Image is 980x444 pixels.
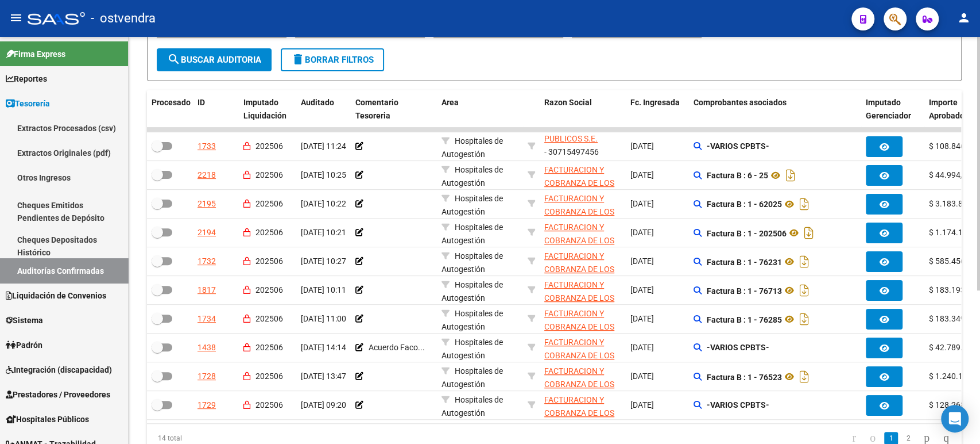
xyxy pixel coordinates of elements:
span: Liquidación de Convenios [6,289,106,302]
span: [DATE] 10:11 [301,285,346,294]
mat-icon: search [167,52,181,66]
span: Acuerdo Faco... [369,343,425,352]
span: [DATE] [630,141,654,151]
datatable-header-cell: Fc. Ingresada [626,90,689,128]
div: - 30715497456 [544,163,621,187]
span: Hospitales Públicos [6,413,89,426]
span: Hospitales de Autogestión [441,395,503,418]
i: Descargar documento [797,252,812,271]
span: Hospitales de Autogestión [441,223,503,245]
span: Prestadores / Proveedores [6,388,110,401]
span: [DATE] [630,228,654,237]
span: Padrón [6,339,42,351]
div: - 30715497456 [544,336,621,360]
div: - 30715497456 [544,250,621,274]
span: [DATE] 10:25 [301,170,346,179]
div: - 30715497456 [544,192,621,216]
datatable-header-cell: Area [437,90,523,128]
div: - 30715497456 [544,221,621,245]
span: $ 128.268,00 [929,400,976,409]
span: Imputado Liquidación [243,98,286,120]
i: Descargar documento [801,224,816,242]
span: 202506 [255,285,283,294]
span: [DATE] 14:14 [301,343,346,352]
span: 202506 [255,372,283,381]
span: Area [441,98,459,107]
span: Integración (discapacidad) [6,363,112,376]
button: Buscar Auditoria [157,48,272,71]
span: FACTURACION Y COBRANZA DE LOS EFECTORES PUBLICOS S.E. [544,280,614,328]
datatable-header-cell: ID [193,90,239,128]
datatable-header-cell: Auditado [296,90,351,128]
span: FACTURACION Y COBRANZA DE LOS EFECTORES PUBLICOS S.E. [544,338,614,386]
div: 1438 [197,341,216,354]
div: - 30715497456 [544,393,621,418]
span: $ 108.846,00 [929,141,976,151]
strong: -VARIOS CPBTS- [707,343,769,352]
span: Borrar Filtros [291,55,374,65]
datatable-header-cell: Imputado Liquidación [239,90,296,128]
span: Comentario Tesoreria [355,98,398,120]
span: Firma Express [6,48,65,60]
i: Descargar documento [797,281,812,300]
span: $ 183.349,00 [929,314,976,323]
i: Descargar documento [797,368,812,386]
span: [DATE] [630,199,654,208]
span: 202506 [255,343,283,352]
span: [DATE] [630,285,654,294]
span: Auditado [301,98,334,107]
strong: Factura B : 1 - 76523 [707,372,782,381]
span: FACTURACION Y COBRANZA DE LOS EFECTORES PUBLICOS S.E. [544,309,614,357]
div: - 30715497456 [544,365,621,389]
div: 2195 [197,197,216,210]
strong: -VARIOS CPBTS- [707,400,769,409]
span: 202506 [255,314,283,323]
div: Open Intercom Messenger [941,405,969,432]
span: $ 183.193,00 [929,285,976,294]
span: Reportes [6,72,47,85]
span: [DATE] 09:20 [301,400,346,409]
i: Descargar documento [797,195,812,213]
div: 1734 [197,312,216,326]
span: [DATE] 10:22 [301,199,346,208]
span: $ 44.994,69 [929,170,971,179]
div: 1817 [197,284,216,297]
mat-icon: menu [9,11,23,25]
span: Procesado [152,98,191,107]
span: Importe Aprobado [929,98,964,120]
span: 202506 [255,400,283,409]
span: - ostvendra [91,6,156,31]
div: - 30715497456 [544,307,621,331]
datatable-header-cell: Procesado [147,90,193,128]
span: $ 585.456,00 [929,257,976,266]
span: 202506 [255,141,283,151]
span: Comprobantes asociados [694,98,787,107]
datatable-header-cell: Comprobantes asociados [689,90,861,128]
span: [DATE] 13:47 [301,372,346,381]
span: FACTURACION Y COBRANZA DE LOS EFECTORES PUBLICOS S.E. [544,251,614,300]
span: Razon Social [544,98,592,107]
span: FACTURACION Y COBRANZA DE LOS EFECTORES PUBLICOS S.E. [544,95,614,143]
div: 1733 [197,140,216,153]
span: FACTURACION Y COBRANZA DE LOS EFECTORES PUBLICOS S.E. [544,194,614,242]
span: Imputado Gerenciador [866,98,911,120]
i: Descargar documento [797,310,812,328]
button: Borrar Filtros [281,48,384,71]
div: 1729 [197,399,216,412]
span: [DATE] 11:24 [301,141,346,151]
mat-icon: delete [291,52,305,66]
span: Hospitales de Autogestión [441,309,503,331]
datatable-header-cell: Imputado Gerenciador [861,90,924,128]
span: [DATE] 10:21 [301,228,346,237]
span: Tesorería [6,97,50,110]
span: Hospitales de Autogestión [441,338,503,360]
strong: Factura B : 1 - 62025 [707,200,782,209]
span: [DATE] 10:27 [301,257,346,266]
div: 1728 [197,370,216,383]
span: 202506 [255,170,283,179]
div: 2218 [197,169,216,182]
strong: Factura B : 1 - 76231 [707,257,782,266]
span: [DATE] [630,400,654,409]
strong: Factura B : 1 - 202506 [707,228,787,238]
span: Hospitales de Autogestión [441,366,503,389]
